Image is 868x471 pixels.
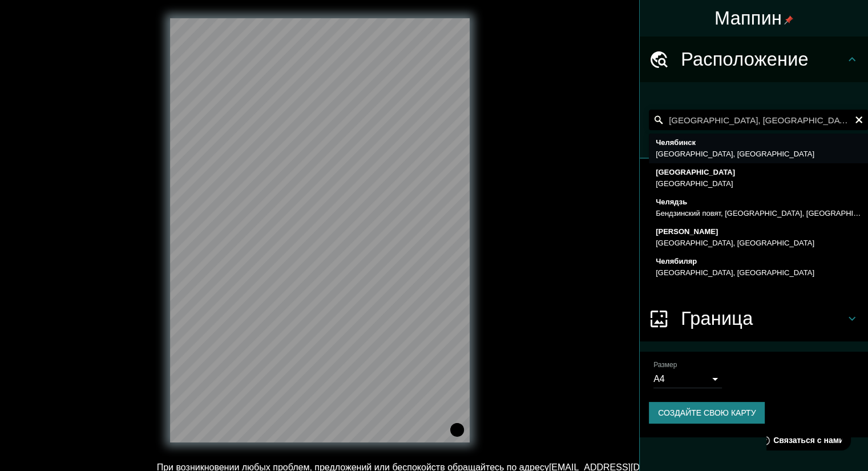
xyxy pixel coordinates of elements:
[766,426,855,458] iframe: Справка по запуску виджетов
[450,423,464,437] button: Включить атрибуцию
[640,296,868,341] div: Граница
[656,257,697,265] font: Челябиляр
[170,18,470,442] canvas: Карта
[656,168,735,176] font: [GEOGRAPHIC_DATA]
[854,114,863,124] button: Прозрачный
[658,408,756,417] font: Создайте свою карту
[656,138,696,147] font: Челябинск
[656,150,814,158] font: [GEOGRAPHIC_DATA], [GEOGRAPHIC_DATA]
[656,179,733,188] font: [GEOGRAPHIC_DATA]
[656,239,814,247] font: [GEOGRAPHIC_DATA], [GEOGRAPHIC_DATA]
[681,308,753,329] font: Граница
[656,268,814,277] font: [GEOGRAPHIC_DATA], [GEOGRAPHIC_DATA]
[640,159,868,204] div: Булавки
[656,227,718,236] font: [PERSON_NAME]
[784,15,793,25] img: pin-icon.png
[649,110,868,130] input: Выберите свой город или район
[640,204,868,250] div: Стиль
[681,49,809,70] font: Расположение
[714,8,782,29] font: Маппин
[656,198,687,206] font: Челядзь
[653,374,665,384] font: А4
[653,370,722,388] div: А4
[649,402,765,424] button: Создайте свою карту
[653,361,677,369] font: Размер
[640,250,868,296] div: Макет
[640,37,868,82] div: Расположение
